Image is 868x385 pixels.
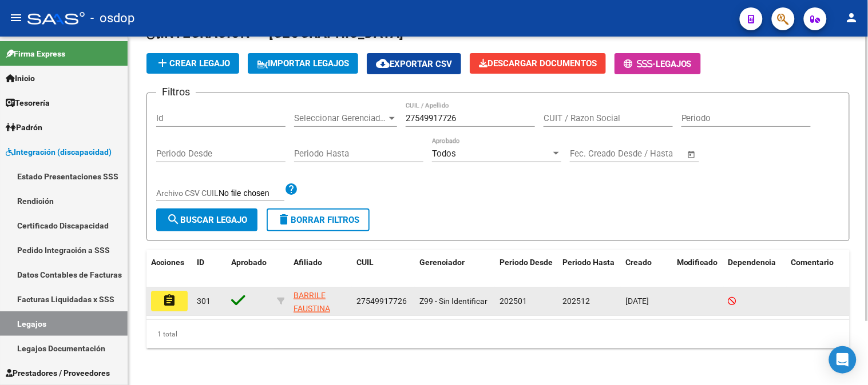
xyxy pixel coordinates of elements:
[156,84,196,100] h3: Filtros
[219,189,284,199] input: Archivo CSV CUIL
[294,113,387,123] span: Seleccionar Gerenciador
[376,57,390,70] mat-icon: cloud_download
[6,146,112,158] span: Integración (discapacidad)
[6,367,110,379] span: Prestadores / Proveedores
[728,258,776,267] span: Dependencia
[6,72,35,85] span: Inicio
[562,258,615,267] span: Periodo Hasta
[197,258,204,267] span: ID
[6,47,65,60] span: Firma Express
[156,56,169,70] mat-icon: add
[167,215,247,225] span: Buscar Legajo
[289,250,352,288] datatable-header-cell: Afiliado
[257,58,349,69] span: IMPORTAR LEGAJOS
[277,215,359,225] span: Borrar Filtros
[621,250,672,288] datatable-header-cell: Creado
[570,149,616,159] input: Fecha inicio
[376,59,452,69] span: Exportar CSV
[167,212,180,226] mat-icon: search
[558,250,621,288] datatable-header-cell: Periodo Hasta
[415,250,495,288] datatable-header-cell: Gerenciador
[432,149,456,159] span: Todos
[352,250,415,288] datatable-header-cell: CUIL
[500,296,527,306] span: 202501
[277,212,291,226] mat-icon: delete
[248,53,358,74] button: IMPORTAR LEGAJOS
[227,250,272,288] datatable-header-cell: Aprobado
[356,296,407,306] span: 27549917726
[156,58,230,69] span: Crear Legajo
[162,294,176,307] mat-icon: assignment
[146,320,850,348] div: 1 total
[627,149,682,159] input: Fecha fin
[6,121,42,134] span: Padrón
[845,11,859,25] mat-icon: person
[192,250,227,288] datatable-header-cell: ID
[231,258,267,267] span: Aprobado
[367,53,461,74] button: Exportar CSV
[791,258,834,267] span: Comentario
[672,250,724,288] datatable-header-cell: Modificado
[356,258,374,267] span: CUIL
[156,208,257,231] button: Buscar Legajo
[479,58,597,69] span: Descargar Documentos
[470,53,606,74] button: Descargar Documentos
[284,182,298,196] mat-icon: help
[146,53,239,74] button: Crear Legajo
[267,208,370,231] button: Borrar Filtros
[615,53,701,74] button: -Legajos
[829,346,857,374] div: Open Intercom Messenger
[294,291,330,313] span: BARRILE FAUSTINA
[495,250,558,288] datatable-header-cell: Periodo Desde
[625,296,649,306] span: [DATE]
[294,258,322,267] span: Afiliado
[656,59,692,69] span: Legajos
[787,250,855,288] datatable-header-cell: Comentario
[197,296,211,306] span: 301
[419,258,465,267] span: Gerenciador
[90,6,134,31] span: - osdop
[419,296,487,306] span: Z99 - Sin Identificar
[500,258,553,267] span: Periodo Desde
[151,258,184,267] span: Acciones
[6,97,50,109] span: Tesorería
[562,296,590,306] span: 202512
[624,59,656,69] span: -
[146,250,192,288] datatable-header-cell: Acciones
[724,250,787,288] datatable-header-cell: Dependencia
[685,148,699,161] button: Open calendar
[677,258,718,267] span: Modificado
[156,189,219,198] span: Archivo CSV CUIL
[9,11,23,25] mat-icon: menu
[625,258,652,267] span: Creado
